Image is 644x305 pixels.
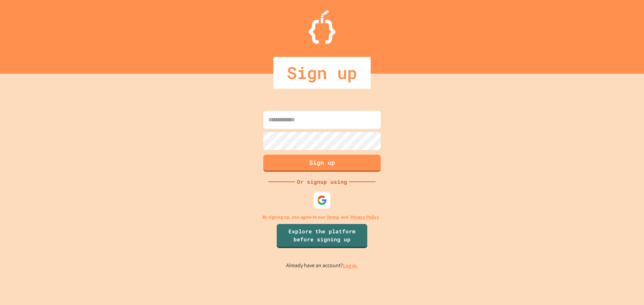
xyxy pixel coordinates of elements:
[295,178,349,186] div: Or signup using
[286,261,358,270] p: Already have an account?
[309,10,335,44] img: Logo.svg
[317,195,327,205] img: google-icon.svg
[327,214,339,221] a: Terms
[263,155,381,172] button: Sign up
[273,57,371,89] div: Sign up
[350,214,379,221] a: Privacy Policy
[277,224,367,248] a: Explore the platform before signing up
[262,214,382,221] p: By signing up, you agree to our and .
[343,262,358,269] a: Log in.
